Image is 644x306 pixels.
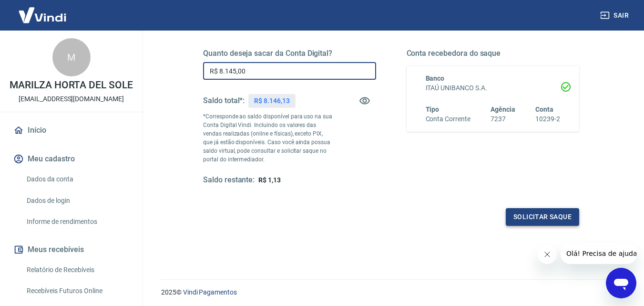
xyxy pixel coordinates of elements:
[11,148,131,169] button: Meu cadastro
[183,288,237,296] a: Vindi Pagamentos
[161,287,621,297] p: 2025 ©
[23,191,131,211] a: Dados de login
[538,245,557,264] iframe: Fechar mensagem
[407,49,580,58] h5: Conta recebedora do saque
[23,260,131,280] a: Relatório de Recebíveis
[535,106,553,113] span: Conta
[426,114,470,124] h6: Conta Corrente
[203,112,333,164] p: *Corresponde ao saldo disponível para uso na sua Conta Digital Vindi. Incluindo os valores das ve...
[11,239,131,260] button: Meus recebíveis
[426,83,561,93] h6: ITAÚ UNIBANCO S.A.
[598,7,633,24] button: Sair
[23,281,131,301] a: Recebíveis Futuros Online
[506,208,579,226] button: Solicitar saque
[491,106,515,113] span: Agência
[11,120,131,141] a: Início
[203,96,245,106] h5: Saldo total*:
[258,176,281,184] span: R$ 1,13
[6,7,80,14] span: Olá! Precisa de ajuda?
[535,114,560,124] h6: 10239-2
[426,106,440,113] span: Tipo
[19,94,124,104] p: [EMAIL_ADDRESS][DOMAIN_NAME]
[52,38,91,76] div: M
[254,96,289,106] p: R$ 8.146,13
[10,80,133,90] p: MARILZA HORTA DEL SOLE
[11,0,73,30] img: Vindi
[426,74,445,82] span: Banco
[606,268,636,298] iframe: Botão para abrir a janela de mensagens
[23,212,131,232] a: Informe de rendimentos
[561,243,636,264] iframe: Mensagem da empresa
[23,169,131,189] a: Dados da conta
[491,114,515,124] h6: 7237
[203,49,376,58] h5: Quanto deseja sacar da Conta Digital?
[203,175,255,185] h5: Saldo restante:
